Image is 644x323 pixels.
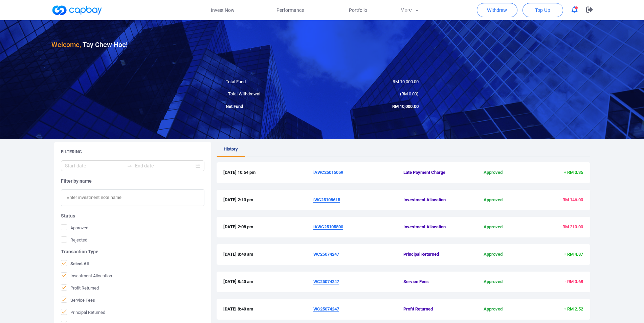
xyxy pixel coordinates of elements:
[313,306,339,312] u: WC25074247
[223,278,313,285] span: [DATE] 8:40 am
[61,236,87,243] span: Rejected
[276,6,304,14] span: Performance
[313,224,343,229] u: iAWC25105800
[393,79,419,84] span: RM 10,000.00
[463,197,523,204] span: Approved
[403,224,463,231] span: Investment Allocation
[61,224,88,231] span: Approved
[51,41,81,49] span: Welcome,
[403,251,463,258] span: Principal Returned
[523,3,563,17] button: Top Up
[463,224,523,231] span: Approved
[223,197,313,204] span: [DATE] 2:13 pm
[322,91,424,98] div: ( )
[401,91,417,96] span: RM 0.00
[313,279,339,284] u: WC25074247
[560,224,583,229] span: - RM 210.00
[565,279,583,284] span: - RM 0.68
[223,306,313,313] span: [DATE] 8:40 am
[463,278,523,285] span: Approved
[349,6,367,14] span: Portfolio
[392,104,419,109] span: RM 10,000.00
[313,170,343,175] u: iAWC25015059
[403,278,463,285] span: Service Fees
[221,91,322,98] div: - Total Withdrawal
[564,306,583,312] span: + RM 2.52
[61,272,112,279] span: Investment Allocation
[463,306,523,313] span: Approved
[61,309,105,316] span: Principal Returned
[564,170,583,175] span: + RM 0.35
[65,162,124,169] input: Start date
[61,189,204,206] input: Enter investment note name
[61,284,99,291] span: Profit Returned
[61,149,82,155] h5: Filtering
[477,3,517,17] button: Withdraw
[313,197,340,202] u: iWC25108615
[403,306,463,313] span: Profit Returned
[221,78,322,86] div: Total Fund
[403,169,463,176] span: Late Payment Charge
[560,197,583,202] span: - RM 146.00
[51,39,128,50] h3: Tay Chew Hoe !
[403,197,463,204] span: Investment Allocation
[463,251,523,258] span: Approved
[463,169,523,176] span: Approved
[61,178,204,184] h5: Filter by name
[61,213,204,219] h5: Status
[223,251,313,258] span: [DATE] 8:40 am
[223,169,313,176] span: [DATE] 10:54 pm
[127,163,132,168] span: to
[223,224,313,231] span: [DATE] 2:08 pm
[61,297,95,303] span: Service Fees
[224,146,238,152] span: History
[313,252,339,257] u: WC25074247
[564,252,583,257] span: + RM 4.87
[135,162,194,169] input: End date
[61,249,204,255] h5: Transaction Type
[127,163,132,168] span: swap-right
[221,103,322,110] div: Net Fund
[535,7,550,14] span: Top Up
[61,260,89,267] span: Select All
